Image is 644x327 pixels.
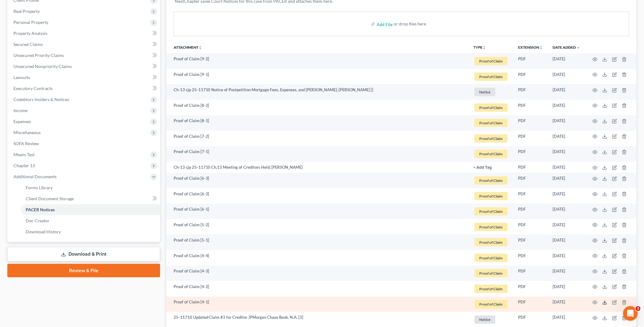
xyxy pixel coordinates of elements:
span: Property Analysis [13,31,47,36]
span: Proof of Claim [475,134,508,143]
a: PACER Notices [21,204,160,215]
span: Income [13,108,28,113]
a: Proof of Claim [474,299,509,309]
a: SOFA Review [9,138,160,149]
i: unfold_more [483,46,486,50]
a: Proof of Claim [474,149,509,159]
td: PDF [513,188,548,204]
td: [DATE] [548,131,585,146]
td: Proof of Claim [4-2] [166,281,469,297]
span: Proof of Claim [475,269,508,277]
span: Additional Documents [13,174,57,179]
span: Proof of Claim [475,176,508,185]
button: + Add Tag [474,166,492,170]
td: Proof of Claim [8-1] [166,115,469,131]
td: PDF [513,146,548,162]
span: Unsecured Nonpriority Claims [13,64,72,69]
td: Proof of Claim [7-2] [166,131,469,146]
td: PDF [513,266,548,281]
span: Proof of Claim [475,207,508,216]
td: Proof of Claim [9-1] [166,69,469,85]
span: Proof of Claim [475,223,508,231]
a: Proof of Claim [474,175,509,186]
span: Proof of Claim [475,192,508,200]
td: PDF [513,204,548,219]
td: [DATE] [548,115,585,131]
td: [DATE] [548,250,585,266]
div: or drop files here [394,21,426,27]
td: Proof of Claim [6-2] [166,188,469,204]
span: Notice [475,316,495,324]
a: Executory Contracts [9,83,160,94]
a: + Add Tag [474,164,509,170]
td: Proof of Claim [6-3] [166,173,469,188]
td: Proof of Claim [4-1] [166,297,469,312]
a: Attachmentunfold_more [174,45,202,50]
span: Codebtors Insiders & Notices [13,97,69,102]
td: Proof of Claim [5-1] [166,235,469,250]
td: [DATE] [548,53,585,69]
span: Proof of Claim [475,103,508,112]
td: [DATE] [548,173,585,188]
span: Proof of Claim [475,300,508,308]
span: SOFA Review [13,141,39,146]
span: Proof of Claim [475,254,508,262]
a: Proof of Claim [474,133,509,144]
span: Personal Property [13,20,48,25]
span: Doc Creator [26,218,50,223]
span: Proof of Claim [475,57,508,65]
a: Proof of Claim [474,191,509,201]
span: Notice [475,88,495,96]
span: Proof of Claim [475,238,508,246]
span: Lawsuits [13,75,30,80]
td: PDF [513,131,548,146]
a: Download & Print [7,247,160,261]
td: PDF [513,84,548,100]
span: Miscellaneous [13,130,41,135]
span: Client Document Storage [26,196,74,201]
span: Unsecured Priority Claims [13,53,64,58]
td: [DATE] [548,84,585,100]
td: Proof of Claim [8-2] [166,100,469,115]
span: 3 [636,306,641,311]
span: Proof of Claim [475,285,508,293]
td: PDF [513,173,548,188]
td: [DATE] [548,69,585,85]
span: Forms Library [26,185,53,190]
a: Doc Creator [21,215,160,226]
a: Client Document Storage [21,193,160,204]
td: Ch-13 cjp 25-11710 Ch.13 Meeting of Creditors Held; [PERSON_NAME] [166,162,469,173]
span: Proof of Claim [475,73,508,81]
span: Proof of Claim [475,150,508,158]
td: PDF [513,115,548,131]
a: Proof of Claim [474,268,509,278]
td: PDF [513,235,548,250]
a: Proof of Claim [474,56,509,66]
td: PDF [513,219,548,235]
a: Proof of Claim [474,253,509,263]
a: Download History [21,226,160,237]
a: Proof of Claim [474,206,509,216]
a: Proof of Claim [474,72,509,82]
span: Chapter 13 [13,163,35,168]
a: Review & File [7,264,160,277]
td: [DATE] [548,162,585,173]
span: Expenses [13,119,31,124]
a: Proof of Claim [474,222,509,232]
a: Extensionunfold_more [518,45,543,50]
td: PDF [513,250,548,266]
a: Forms Library [21,182,160,193]
a: Proof of Claim [474,284,509,294]
span: Means Test [13,152,35,157]
a: Lawsuits [9,72,160,83]
td: Proof of Claim [9-2] [166,53,469,69]
td: PDF [513,297,548,312]
td: Proof of Claim [4-3] [166,266,469,281]
td: Proof of Claim [7-1] [166,146,469,162]
span: Download History [26,229,61,234]
span: Real Property [13,9,40,14]
button: TYPEunfold_more [474,46,486,50]
a: Proof of Claim [474,118,509,128]
i: expand_more [577,46,580,50]
td: [DATE] [548,281,585,297]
